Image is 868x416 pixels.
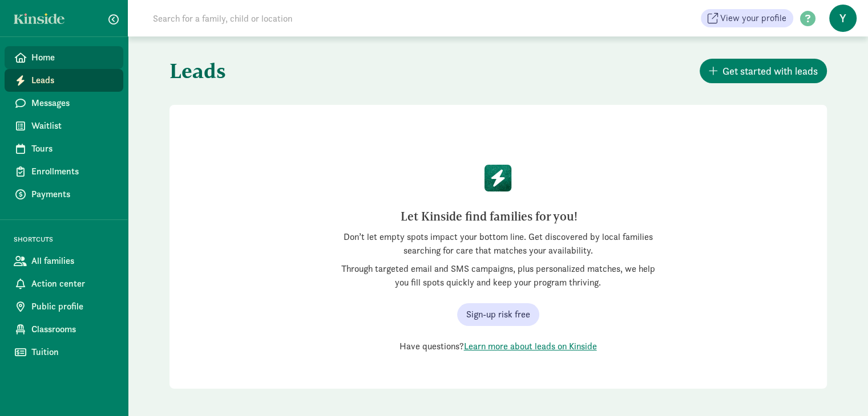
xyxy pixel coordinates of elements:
h1: Leads [169,50,496,91]
span: Action center [31,277,114,291]
h2: Let Kinside find families for you! [345,207,633,226]
p: Through targeted email and SMS campaigns, plus personalized matches, we help you fill spots quick... [336,262,660,289]
a: Waitlist [5,115,123,137]
span: View your profile [720,11,786,25]
a: Leads [5,69,123,92]
span: Payments [31,187,114,201]
button: Get started with leads [700,59,827,83]
span: Messages [31,96,114,110]
input: Search for a family, child or location [146,7,466,30]
a: Tuition [5,341,123,364]
span: Get started with leads [722,63,818,79]
a: View your profile [701,9,793,27]
a: Public profile [5,295,123,318]
a: Action center [5,272,123,295]
span: Tuition [31,345,114,359]
span: Classrooms [31,323,114,336]
span: Public profile [31,300,114,313]
a: Learn more about leads on Kinside [464,340,597,352]
span: Enrollments [31,165,114,178]
span: Waitlist [31,119,114,133]
a: Enrollments [5,160,123,183]
span: All families [31,254,114,268]
span: Tours [31,142,114,156]
div: Have questions? [336,340,660,353]
iframe: Chat Widget [811,361,868,416]
span: Home [31,51,114,64]
p: Don’t let empty spots impact your bottom line. Get discovered by local families searching for car... [336,230,660,258]
a: Tours [5,137,123,160]
a: Home [5,46,123,69]
a: All families [5,250,123,272]
span: Y [829,5,857,32]
button: Sign-up risk free [457,303,539,326]
span: Leads [31,74,114,87]
span: Sign-up risk free [466,308,530,321]
a: Messages [5,92,123,115]
a: Classrooms [5,318,123,341]
a: Payments [5,183,123,206]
